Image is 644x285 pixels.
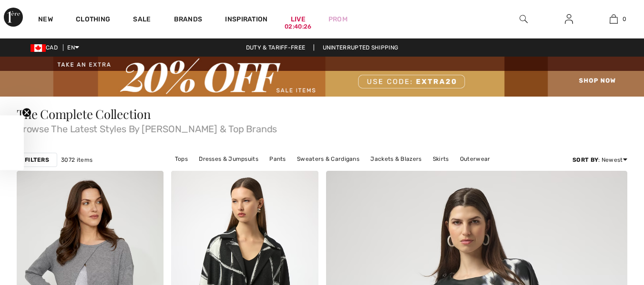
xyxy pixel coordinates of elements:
[583,214,634,237] iframe: Opens a widget where you can chat to one of our agents
[225,15,267,25] span: Inspiration
[623,15,626,23] span: 0
[565,13,573,25] img: My Info
[455,153,495,165] a: Outerwear
[67,44,79,51] span: EN
[366,153,426,165] a: Jackets & Blazers
[328,14,348,24] a: Prom
[22,108,31,117] button: Close teaser
[572,156,627,164] div: : Newest
[592,13,636,25] a: 0
[17,120,627,134] span: Browse The Latest Styles By [PERSON_NAME] & Top Brands
[428,153,454,165] a: Skirts
[292,153,364,165] a: Sweaters & Cardigans
[76,15,110,25] a: Clothing
[194,153,263,165] a: Dresses & Jumpsuits
[174,15,203,25] a: Brands
[170,153,193,165] a: Tops
[265,153,291,165] a: Pants
[61,156,92,164] span: 3072 items
[4,8,23,27] img: 1ère Avenue
[291,14,306,24] a: Live02:40:26
[572,157,598,163] strong: Sort By
[285,22,311,31] div: 02:40:26
[17,106,151,122] span: The Complete Collection
[25,156,49,164] strong: Filters
[557,13,581,25] a: Sign In
[38,15,53,25] a: New
[520,13,528,25] img: search the website
[31,44,46,52] img: Canadian Dollar
[133,15,151,25] a: Sale
[610,13,618,25] img: My Bag
[31,44,61,51] span: CAD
